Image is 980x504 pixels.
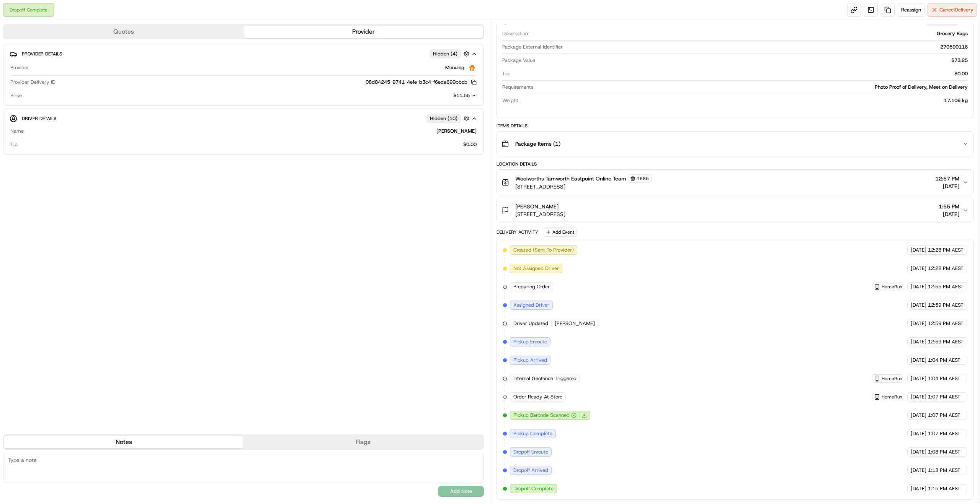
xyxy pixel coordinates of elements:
[409,92,477,99] button: $11.55
[911,357,926,364] span: [DATE]
[513,393,562,400] span: Order Ready At Store
[515,140,560,148] span: Package Items ( 1 )
[928,485,960,492] span: 1:15 PM AEST
[502,97,518,104] span: Weight
[874,376,902,382] button: HomeRun
[366,79,477,86] button: 08d84245-9741-4efe-b3c4-f6ede699bbcb
[497,229,538,235] div: Delivery Activity
[928,430,960,437] span: 1:07 PM AEST
[882,284,902,290] span: HomeRun
[928,3,977,17] button: CancelDelivery
[911,265,926,272] span: [DATE]
[911,320,926,327] span: [DATE]
[513,430,552,437] span: Pickup Complete
[513,283,550,290] span: Preparing Order
[928,338,964,345] span: 12:59 PM AEST
[911,375,926,382] span: [DATE]
[901,7,921,13] span: Reassign
[4,436,243,448] button: Notes
[243,26,483,38] button: Provider
[637,176,649,182] span: 1685
[555,320,595,327] span: [PERSON_NAME]
[513,70,968,77] div: $0.00
[4,26,243,38] button: Quotes
[430,115,457,122] span: Hidden ( 10 )
[515,175,626,182] span: Woolworths Tamworth Eastpoint Online Team
[513,265,559,272] span: Not Assigned Driver
[502,70,510,77] span: Tip
[911,449,926,455] span: [DATE]
[513,247,574,254] span: Created (Sent To Provider)
[928,357,960,364] span: 1:04 PM AEST
[928,393,960,400] span: 1:07 PM AEST
[445,64,464,71] span: Menulog
[521,97,968,104] div: 17.106 kg
[513,320,548,327] span: Driver Updated
[911,393,926,400] span: [DATE]
[430,49,471,59] button: Hidden (4)
[939,203,959,210] span: 1:55 PM
[497,170,973,195] button: Woolworths Tamworth Eastpoint Online Team1685[STREET_ADDRESS]12:57 PM[DATE]
[911,283,926,290] span: [DATE]
[513,412,570,419] span: Pickup Barcode Scanned
[911,302,926,309] span: [DATE]
[27,128,477,135] div: [PERSON_NAME]
[928,467,960,474] span: 1:13 PM AEST
[515,203,559,210] span: [PERSON_NAME]
[928,265,964,272] span: 12:28 PM AEST
[531,30,968,37] div: Grocery Bags
[928,302,964,309] span: 12:59 PM AEST
[882,376,902,382] span: HomeRun
[513,338,547,345] span: Pickup Enroute
[536,84,968,91] div: Photo Proof of Delivery, Meet on Delivery
[10,92,22,99] span: Price
[939,210,959,218] span: [DATE]
[10,79,56,86] span: Provider Delivery ID
[935,182,959,190] span: [DATE]
[497,132,973,156] button: Package Items (1)
[911,467,926,474] span: [DATE]
[543,228,577,237] button: Add Event
[898,3,924,17] button: Reassign
[10,128,24,135] span: Name
[513,467,548,474] span: Dropoff Arrived
[513,449,548,455] span: Dropoff Enroute
[911,485,926,492] span: [DATE]
[538,57,968,64] div: $73.25
[911,247,926,254] span: [DATE]
[243,436,483,448] button: Flags
[467,63,477,72] img: justeat_logo.png
[497,198,973,223] button: [PERSON_NAME][STREET_ADDRESS]1:55 PM[DATE]
[513,302,549,309] span: Assigned Driver
[515,210,565,218] span: [STREET_ADDRESS]
[911,338,926,345] span: [DATE]
[502,30,528,37] span: Description
[502,44,563,50] span: Package External Identifier
[513,412,577,419] button: Pickup Barcode Scanned
[928,283,964,290] span: 12:55 PM AEST
[10,112,477,125] button: Driver DetailsHidden (10)
[497,161,973,167] div: Location Details
[10,64,29,71] span: Provider
[911,430,926,437] span: [DATE]
[497,123,973,129] div: Items Details
[10,141,18,148] span: Tip
[928,375,960,382] span: 1:04 PM AEST
[513,357,547,364] span: Pickup Arrived
[513,485,554,492] span: Dropoff Complete
[10,47,477,60] button: Provider DetailsHidden (4)
[566,44,968,50] div: 270590116
[22,115,56,122] span: Driver Details
[513,375,577,382] span: Internal Geofence Triggered
[928,320,964,327] span: 12:59 PM AEST
[502,57,535,64] span: Package Value
[22,51,62,57] span: Provider Details
[928,247,964,254] span: 12:28 PM AEST
[928,449,960,455] span: 1:08 PM AEST
[935,175,959,182] span: 12:57 PM
[928,412,960,419] span: 1:07 PM AEST
[426,114,471,123] button: Hidden (10)
[939,7,973,13] span: Cancel Delivery
[453,92,470,99] span: $11.55
[882,394,902,400] span: HomeRun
